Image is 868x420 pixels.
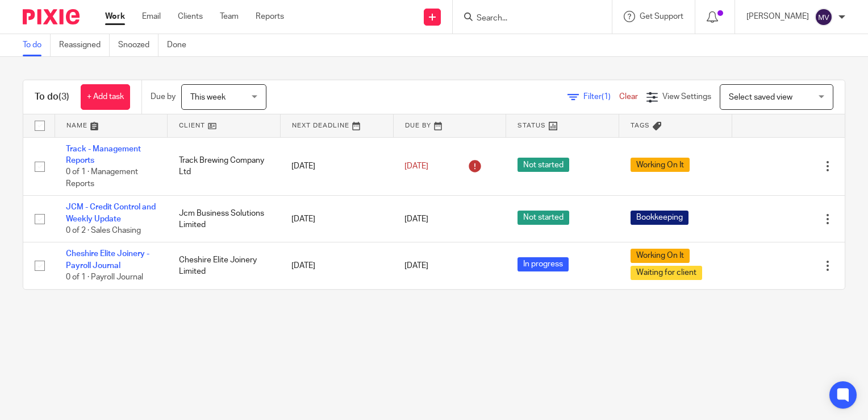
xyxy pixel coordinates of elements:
a: Reassigned [59,34,110,56]
td: Cheshire Elite Joinery Limited [168,242,281,289]
span: In progress [518,257,569,271]
p: Due by [151,91,176,102]
span: Bookkeeping [631,211,688,225]
h1: To do [35,91,69,103]
span: (3) [59,92,69,101]
span: Waiting for client [631,266,702,280]
span: 0 of 1 · Payroll Journal [66,273,143,281]
a: Snoozed [118,34,158,56]
td: [DATE] [280,242,393,289]
a: Reports [256,11,284,22]
span: Tags [631,122,650,129]
span: View Settings [662,93,711,101]
a: Track - Management Reports [66,145,141,164]
span: Working On It [631,249,690,263]
a: Clear [619,93,638,101]
a: + Add task [81,84,130,110]
span: This week [190,93,226,101]
span: Not started [518,158,569,172]
a: Clients [178,11,203,22]
span: 0 of 1 · Management Reports [66,168,138,188]
span: Select saved view [729,93,792,101]
td: Track Brewing Company Ltd [168,137,281,196]
span: Working On It [631,158,690,172]
img: Pixie [23,9,80,24]
td: [DATE] [280,196,393,242]
span: Get Support [640,13,683,20]
a: Cheshire Elite Joinery - Payroll Journal [66,250,149,269]
span: [DATE] [404,215,428,223]
span: [DATE] [404,162,428,170]
span: (1) [602,93,611,101]
span: Not started [518,211,569,225]
a: Email [142,11,161,22]
a: Done [167,34,195,56]
a: Team [220,11,239,22]
a: To do [23,34,51,56]
span: Filter [583,93,619,101]
span: [DATE] [404,262,428,270]
img: svg%3E [815,8,833,26]
a: JCM - Credit Control and Weekly Update [66,203,156,223]
input: Search [475,14,578,24]
td: Jcm Business Solutions Limited [168,196,281,242]
span: 0 of 2 · Sales Chasing [66,227,141,234]
a: Work [105,11,125,22]
p: [PERSON_NAME] [746,11,809,22]
td: [DATE] [280,137,393,196]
